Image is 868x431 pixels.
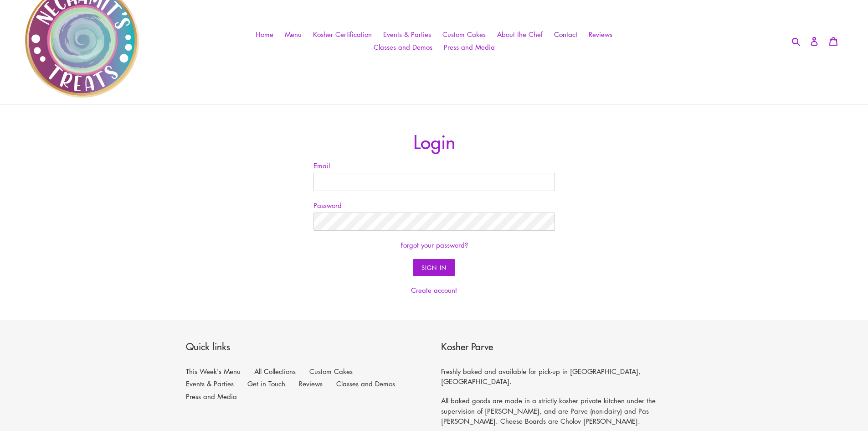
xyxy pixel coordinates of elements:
span: Contact [554,30,577,39]
a: Events & Parties [186,379,234,388]
label: Email [313,161,555,171]
a: Menu [280,28,306,41]
a: Contact [550,28,582,41]
span: Press and Media [444,42,495,52]
a: Get in Touch [247,379,285,388]
span: Classes and Demos [374,42,432,52]
a: Classes and Demos [336,379,395,388]
span: Menu [285,30,302,39]
p: All baked goods are made in a strictly kosher private kitchen under the supervision of [PERSON_NA... [441,395,683,426]
span: Reviews [589,30,612,39]
p: Quick links [186,341,427,355]
span: Events & Parties [383,30,431,39]
a: Kosher Certification [308,28,376,41]
p: Freshly baked and available for pick-up in [GEOGRAPHIC_DATA],[GEOGRAPHIC_DATA]. [441,366,683,387]
a: All Collections [254,367,296,376]
a: Press and Media [439,41,499,54]
span: Custom Cakes [442,30,486,39]
span: Kosher Certification [313,30,372,39]
span: Home [256,30,273,39]
a: This Week's Menu [186,367,241,376]
p: Kosher Parve [441,341,683,355]
a: Create account [411,286,457,295]
a: Reviews [584,28,617,41]
a: Classes and Demos [369,41,437,54]
h1: Login [313,130,555,152]
a: Custom Cakes [438,28,490,41]
a: About the Chef [493,28,547,41]
a: Press and Media [186,392,237,401]
a: Home [251,28,278,41]
a: Forgot your password? [401,240,468,249]
a: Custom Cakes [309,367,353,376]
span: About the Chef [497,30,543,39]
input: Sign In [413,259,455,276]
a: Reviews [299,379,323,388]
a: Events & Parties [379,28,436,41]
label: Password [313,200,555,211]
